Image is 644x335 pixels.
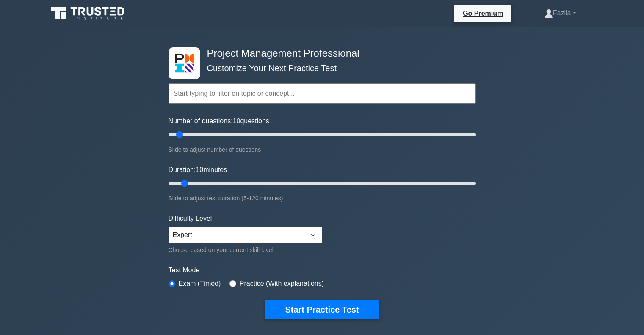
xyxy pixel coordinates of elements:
[169,245,322,255] div: Choose based on your current skill level
[204,47,434,60] h4: Project Management Professional
[524,5,597,22] a: Fazila
[233,117,240,125] span: 10
[240,279,324,289] label: Practice (With explanations)
[169,116,269,126] label: Number of questions: questions
[169,165,227,175] label: Duration: minutes
[179,279,221,289] label: Exam (Timed)
[169,144,476,155] div: Slide to adjust number of questions
[169,265,476,275] label: Test Mode
[169,193,476,203] div: Slide to adjust test duration (5-120 minutes)
[169,83,476,104] input: Start typing to filter on topic or concept...
[169,213,212,224] label: Difficulty Level
[458,8,508,19] a: Go Premium
[196,166,203,173] span: 10
[265,300,379,319] button: Start Practice Test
